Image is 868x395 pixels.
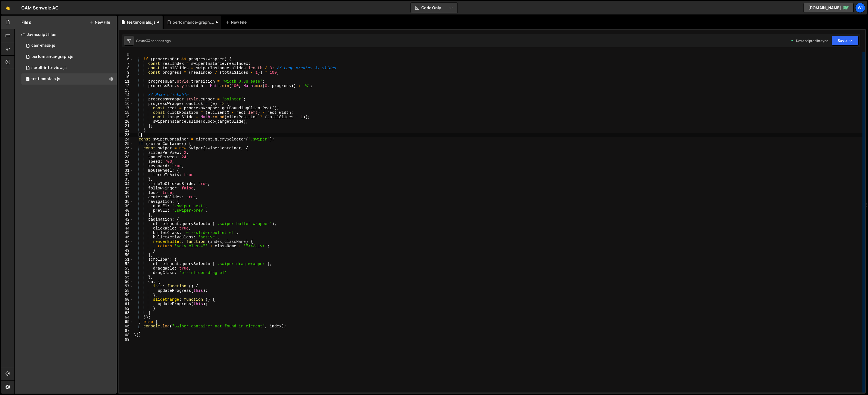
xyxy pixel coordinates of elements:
[119,75,133,79] div: 10
[119,128,133,133] div: 22
[119,222,133,226] div: 43
[119,199,133,204] div: 38
[119,226,133,231] div: 44
[119,337,133,342] div: 69
[119,155,133,159] div: 28
[119,248,133,253] div: 49
[119,137,133,142] div: 24
[119,173,133,177] div: 32
[119,182,133,186] div: 34
[119,235,133,240] div: 46
[146,38,171,43] div: 33 seconds ago
[119,208,133,213] div: 40
[119,70,133,75] div: 9
[855,3,865,13] a: wi
[119,124,133,128] div: 21
[119,293,133,297] div: 59
[119,133,133,137] div: 23
[26,77,29,82] span: 1
[119,324,133,329] div: 66
[119,106,133,110] div: 17
[31,65,67,70] div: scroll-into-view.js
[119,315,133,320] div: 64
[119,115,133,119] div: 19
[21,62,117,73] div: 16518/44910.js
[790,38,828,43] div: Dev and prod in sync
[119,93,133,97] div: 14
[119,284,133,288] div: 57
[119,177,133,182] div: 33
[119,97,133,102] div: 15
[119,333,133,337] div: 68
[119,142,133,146] div: 25
[119,244,133,248] div: 48
[119,320,133,324] div: 65
[136,38,171,43] div: Saved
[119,191,133,195] div: 36
[119,280,133,284] div: 56
[119,217,133,222] div: 42
[119,288,133,293] div: 58
[21,4,59,11] div: CAM Schweiz AG
[411,3,457,13] button: Code Only
[119,159,133,164] div: 29
[119,240,133,244] div: 47
[31,43,55,48] div: cam-maze.js
[119,110,133,115] div: 18
[119,88,133,93] div: 13
[89,20,110,24] button: New File
[21,40,117,51] div: 16518/44815.js
[119,57,133,61] div: 6
[119,84,133,88] div: 12
[119,164,133,168] div: 30
[119,213,133,217] div: 41
[15,29,117,40] div: Javascript files
[119,195,133,199] div: 37
[804,3,854,13] a: [DOMAIN_NAME]
[119,119,133,124] div: 20
[119,311,133,315] div: 63
[127,19,156,25] div: testimonials.js
[225,19,249,25] div: New File
[119,168,133,173] div: 31
[31,76,60,82] div: testimonials.js
[119,297,133,302] div: 60
[1,1,15,14] a: 🤙
[21,73,117,85] div: 16518/45884.js
[119,204,133,208] div: 39
[832,36,859,46] button: Save
[119,275,133,280] div: 55
[119,102,133,106] div: 16
[119,231,133,235] div: 45
[173,19,214,25] div: performance-graph.js
[119,262,133,266] div: 52
[119,79,133,84] div: 11
[119,66,133,70] div: 8
[119,329,133,333] div: 67
[119,271,133,275] div: 54
[119,150,133,155] div: 27
[119,53,133,57] div: 5
[21,19,31,25] h2: Files
[119,186,133,191] div: 35
[31,54,73,59] div: performance-graph.js
[119,306,133,311] div: 62
[119,253,133,257] div: 50
[119,302,133,306] div: 61
[119,266,133,271] div: 53
[119,146,133,150] div: 26
[119,61,133,66] div: 7
[119,257,133,262] div: 51
[21,51,117,62] div: performance-graph.js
